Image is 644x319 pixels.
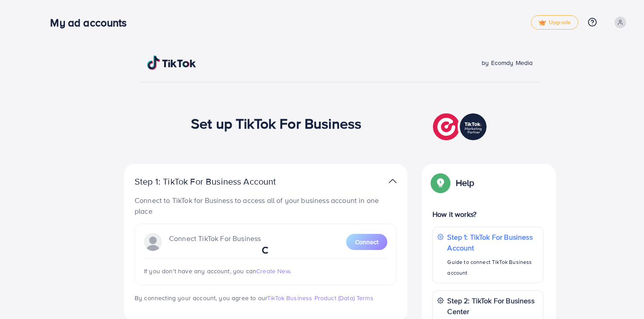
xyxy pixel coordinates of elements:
[447,232,538,253] p: Step 1: TikTok For Business Account
[531,15,578,30] a: tickUpgrade
[433,111,489,142] img: TikTok partner
[538,19,571,26] span: Upgrade
[389,175,397,188] img: TikTok partner
[538,20,546,26] img: tick
[147,56,196,70] img: TikTok
[432,209,543,220] p: How it works?
[191,115,361,132] h1: Set up TikTok For Business
[432,175,449,191] img: Popup guide
[135,176,305,187] p: Step 1: TikTok For Business Account
[50,16,134,29] h3: My ad accounts
[482,58,533,67] span: by Ecomdy Media
[447,295,538,317] p: Step 2: TikTok For Business Center
[447,257,538,278] p: Guide to connect TikTok Business account
[456,177,475,188] p: Help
